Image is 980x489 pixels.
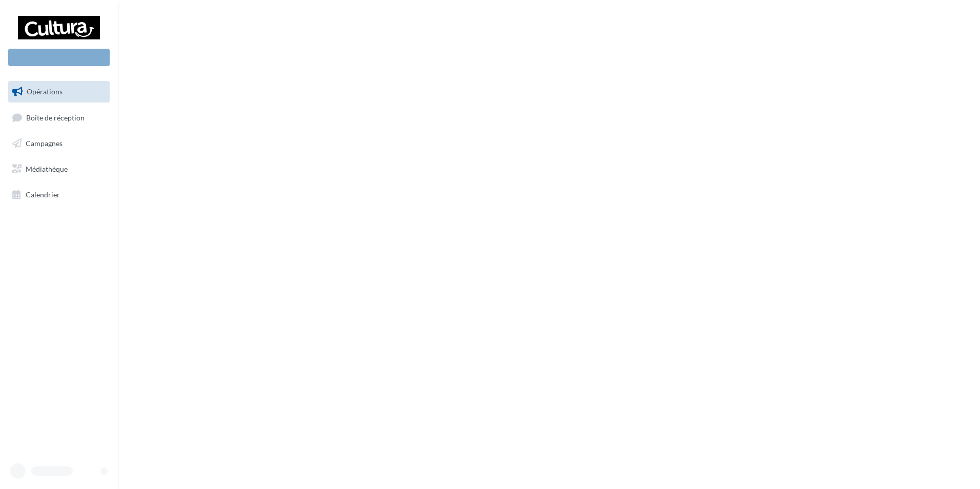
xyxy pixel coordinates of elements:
span: Médiathèque [26,165,68,173]
a: Campagnes [6,133,112,154]
span: Campagnes [26,139,63,148]
span: Boîte de réception [26,113,85,121]
div: Nouvelle campagne [8,49,110,66]
a: Médiathèque [6,158,112,180]
a: Boîte de réception [6,107,112,129]
span: Calendrier [26,190,60,198]
a: Calendrier [6,184,112,206]
a: Opérations [6,81,112,103]
span: Opérations [27,87,63,96]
